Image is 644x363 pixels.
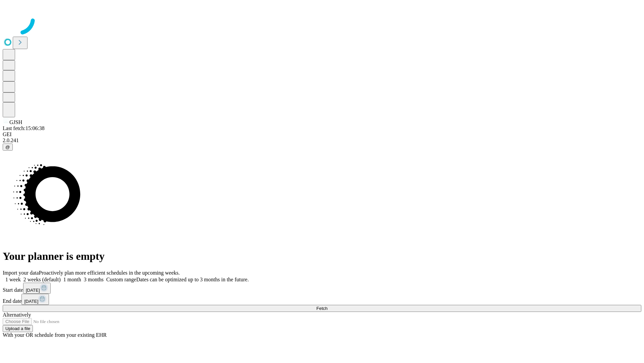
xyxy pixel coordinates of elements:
[3,312,31,318] span: Alternatively
[106,277,136,282] span: Custom range
[3,137,641,144] div: 2.0.241
[3,270,39,276] span: Import your data
[3,325,33,332] button: Upload a file
[3,283,641,294] div: Start date
[9,119,22,125] span: GJSH
[3,131,641,137] div: GEI
[23,277,61,282] span: 2 weeks (default)
[3,125,45,131] span: Last fetch: 15:06:38
[5,145,10,150] span: @
[316,306,327,311] span: Fetch
[23,283,51,294] button: [DATE]
[84,277,104,282] span: 3 months
[3,250,641,263] h1: Your planner is empty
[3,144,13,151] button: @
[3,294,641,305] div: End date
[24,299,38,304] span: [DATE]
[5,277,21,282] span: 1 week
[63,277,81,282] span: 1 month
[26,288,40,293] span: [DATE]
[39,270,180,276] span: Proactively plan more efficient schedules in the upcoming weeks.
[3,332,107,338] span: With your OR schedule from your existing EHR
[3,305,641,312] button: Fetch
[21,294,49,305] button: [DATE]
[136,277,249,282] span: Dates can be optimized up to 3 months in the future.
